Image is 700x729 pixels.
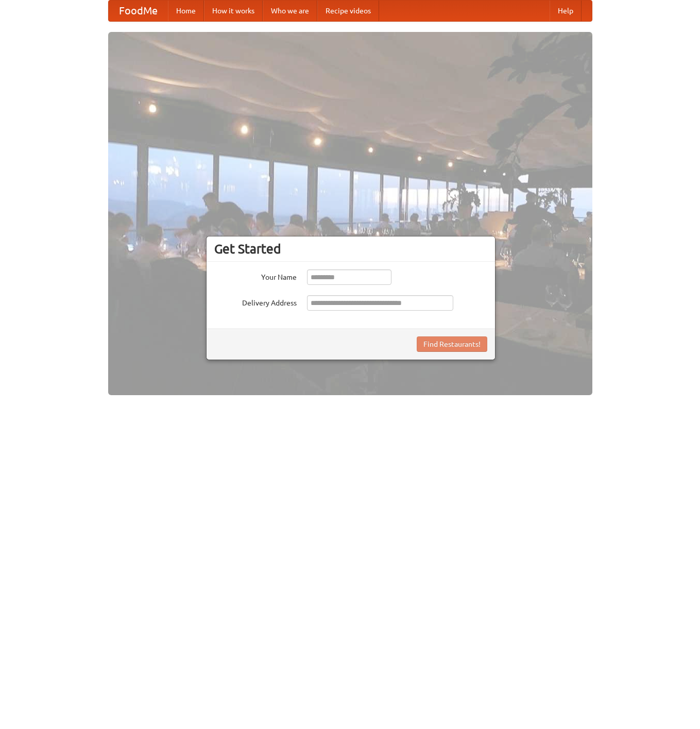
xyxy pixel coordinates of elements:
[204,1,263,21] a: How it works
[317,1,379,21] a: Recipe videos
[214,241,487,257] h3: Get Started
[214,295,297,308] label: Delivery Address
[417,336,487,352] button: Find Restaurants!
[263,1,317,21] a: Who we are
[214,269,297,282] label: Your Name
[550,1,582,21] a: Help
[168,1,204,21] a: Home
[109,1,168,21] a: FoodMe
